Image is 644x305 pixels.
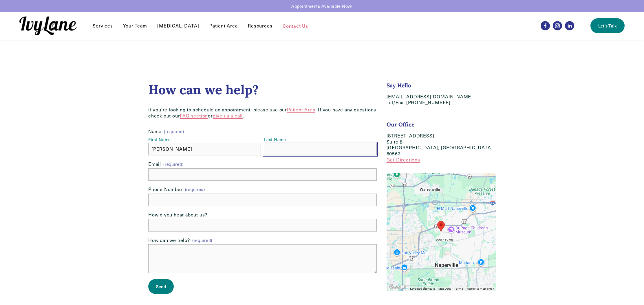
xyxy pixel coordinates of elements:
[164,129,184,133] span: (required)
[185,187,205,191] span: (required)
[467,287,494,290] a: Report a map error
[192,238,212,243] span: (required)
[388,283,407,291] a: Open this area in Google Maps (opens a new window)
[283,22,308,29] a: Contact Us
[180,113,208,119] a: FAQ section
[437,221,445,232] div: Ivy Lane Counseling 618 West 5th Ave Suite B Naperville, IL 60563
[454,287,463,290] a: Terms
[157,22,199,29] a: [MEDICAL_DATA]
[148,186,183,192] span: Phone Number
[163,161,183,167] span: (required)
[93,22,113,29] a: folder dropdown
[148,128,162,135] span: Name
[438,287,451,291] button: Map Data
[248,23,272,29] span: Resources
[287,106,315,113] a: Patient Area
[387,121,414,128] strong: Our Office
[590,18,625,33] a: Let's Talk
[213,113,243,119] a: give us a call
[264,137,376,143] div: Last Name
[156,284,166,289] span: Send
[148,237,190,243] span: How can we help?
[410,287,435,291] button: Keyboard shortcuts
[387,157,420,163] a: Get Directions
[148,161,161,167] span: Email
[148,212,207,218] span: How'd you hear about us?
[93,23,113,29] span: Services
[553,21,562,30] a: Instagram
[565,21,574,30] a: LinkedIn
[387,82,411,89] strong: Say Hello
[148,82,377,98] h2: How can we help?
[19,16,77,35] img: Ivy Lane Counseling &mdash; Therapy that works for you
[388,283,407,291] img: Google
[148,107,377,119] p: If you’re looking to schedule an appointment, please use our . If you have any questions check ou...
[387,94,496,106] p: [EMAIL_ADDRESS][DOMAIN_NAME] Tel/Fax: [PHONE_NUMBER]
[148,279,174,294] button: SendSend
[123,22,147,29] a: Your Team
[148,137,261,143] div: First Name
[541,21,550,30] a: Facebook
[387,133,496,163] p: [STREET_ADDRESS] Suite B [GEOGRAPHIC_DATA], [GEOGRAPHIC_DATA] 60563
[209,22,238,29] a: Patient Area
[248,22,272,29] a: folder dropdown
